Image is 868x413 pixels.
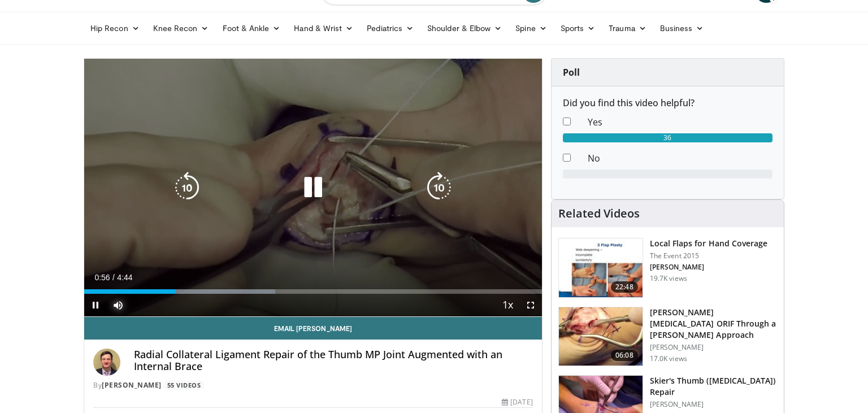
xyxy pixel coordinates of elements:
h3: Local Flaps for Hand Coverage [650,238,768,249]
img: Avatar [93,349,120,376]
p: [PERSON_NAME] [650,400,777,409]
h3: Skier's Thumb ([MEDICAL_DATA]) Repair [650,375,777,398]
span: 4:44 [117,273,132,282]
a: 06:08 [PERSON_NAME][MEDICAL_DATA] ORIF Through a [PERSON_NAME] Approach [PERSON_NAME] 17.0K views [558,307,777,367]
a: Spine [509,17,553,40]
div: 36 [563,133,772,142]
a: Business [653,17,711,40]
a: Email [PERSON_NAME] [84,317,542,340]
a: Hand & Wrist [287,17,360,40]
span: 22:48 [611,281,638,293]
p: 19.7K views [650,274,687,283]
p: The Event 2015 [650,251,768,260]
a: Knee Recon [146,17,216,40]
h6: Did you find this video helpful? [563,98,772,108]
p: [PERSON_NAME] [650,343,777,352]
p: [PERSON_NAME] [650,263,768,272]
button: Pause [84,294,107,316]
a: Shoulder & Elbow [420,17,509,40]
button: Mute [107,294,129,316]
a: Sports [554,17,602,40]
p: 17.0K views [650,354,687,363]
a: Foot & Ankle [216,17,288,40]
h4: Related Videos [558,207,640,220]
button: Fullscreen [519,294,542,316]
video-js: Video Player [84,59,542,317]
div: [DATE] [502,397,532,407]
dd: No [579,151,781,165]
img: b6f583b7-1888-44fa-9956-ce612c416478.150x105_q85_crop-smart_upscale.jpg [559,238,643,297]
h4: Radial Collateral Ligament Repair of the Thumb MP Joint Augmented with an Internal Brace [134,349,533,373]
div: Progress Bar [84,289,542,294]
span: 0:56 [94,273,110,282]
h3: [PERSON_NAME][MEDICAL_DATA] ORIF Through a [PERSON_NAME] Approach [650,307,777,341]
button: Playback Rate [497,294,519,316]
dd: Yes [579,115,781,129]
span: 06:08 [611,350,638,361]
a: Pediatrics [360,17,420,40]
a: [PERSON_NAME] [102,380,162,390]
a: Hip Recon [84,17,146,40]
a: Trauma [602,17,653,40]
img: af335e9d-3f89-4d46-97d1-d9f0cfa56dd9.150x105_q85_crop-smart_upscale.jpg [559,307,643,366]
strong: Poll [563,66,580,79]
div: By [93,380,533,390]
a: 55 Videos [163,380,205,390]
span: / [112,273,115,282]
a: 22:48 Local Flaps for Hand Coverage The Event 2015 [PERSON_NAME] 19.7K views [558,238,777,298]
